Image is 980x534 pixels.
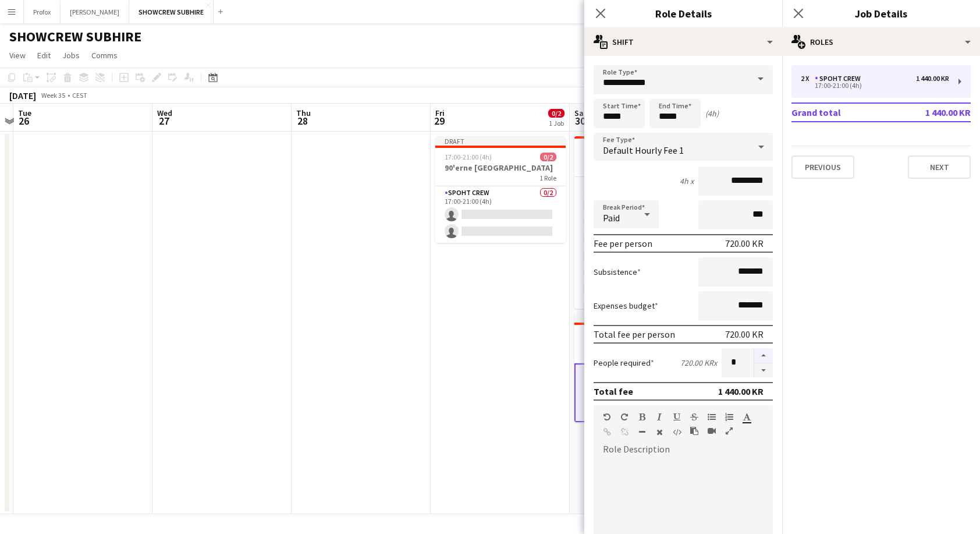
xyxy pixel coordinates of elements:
button: Increase [754,348,773,363]
div: 2 x [801,75,815,83]
button: Strikethrough [690,412,698,422]
div: 1 440.00 KR [916,75,949,83]
button: Decrease [754,363,773,378]
button: Italic [655,412,663,422]
div: 720.00 KR [725,328,764,340]
h1: SHOWCREW SUBHIRE [9,28,141,45]
button: Next [908,155,971,179]
span: 30 [573,114,587,128]
button: [PERSON_NAME] [61,1,129,23]
button: Horizontal Line [638,427,646,437]
h3: Role Details [584,6,782,21]
div: 4h x [680,176,694,186]
div: Total fee per person [594,328,675,340]
div: Total fee [594,386,633,397]
span: Tue [18,108,31,118]
span: 27 [155,114,172,128]
span: 17:00-21:00 (4h) [584,330,631,338]
td: Grand total [791,103,897,122]
h3: 90'erne [GEOGRAPHIC_DATA] [574,340,705,350]
app-card-role: Spoht Crew0/217:00-21:00 (4h) [574,363,705,422]
button: Unordered List [708,412,716,422]
app-card-role: Spoht Crew0/217:00-21:00 (4h) [435,186,566,243]
h3: Tents [574,153,705,164]
label: Expenses budget [594,300,658,311]
a: Edit [33,48,55,63]
div: 1 Job [549,119,564,128]
button: Text Color [743,412,751,422]
span: Week 35 [38,91,68,100]
span: Jobs [62,50,80,61]
span: Sat [574,108,587,118]
button: Redo [620,412,629,422]
button: Previous [791,155,854,179]
div: Draft [435,136,566,146]
div: 720.00 KR [725,238,764,249]
td: 1 440.00 KR [897,103,971,122]
button: Insert video [708,426,716,436]
button: SHOWCREW SUBHIRE [129,1,214,23]
span: 08:00-19:00 (11h) [584,143,634,152]
span: 0/2 [548,109,564,118]
button: Clear Formatting [655,427,663,437]
button: Underline [673,412,681,422]
h3: 90'erne [GEOGRAPHIC_DATA] [435,162,566,173]
span: 28 [294,114,311,128]
div: CEST [72,91,87,100]
a: View [5,48,30,63]
span: 29 [434,114,445,128]
div: Shift [584,28,782,56]
label: Subsistence [594,267,641,277]
span: 1 Role [539,174,556,182]
div: 1 440.00 KR [718,386,764,397]
span: Paid [603,212,620,224]
app-job-card: Draft17:00-21:00 (4h)0/290'erne [GEOGRAPHIC_DATA]1 RoleSpoht Crew0/217:00-21:00 (4h) [574,313,705,422]
div: (4h) [705,108,719,119]
span: Comms [91,50,118,61]
button: Ordered List [725,412,733,422]
label: People required [594,358,654,368]
span: Default Hourly Fee 1 [603,144,684,156]
span: 17:00-21:00 (4h) [445,153,492,161]
span: Thu [296,108,311,118]
button: Fullscreen [725,426,733,436]
button: Profox [24,1,61,23]
span: Edit [37,50,51,61]
div: Spoht Crew [815,75,865,83]
app-card-role: Spoht Crew8A0/1408:00-19:00 (11h) [574,177,705,436]
span: Fri [435,108,445,118]
a: Jobs [58,48,84,63]
button: Bold [638,412,646,422]
app-job-card: 08:00-19:00 (11h)0/14Tents1 RoleSpoht Crew8A0/1408:00-19:00 (11h) [574,136,705,309]
div: 17:00-21:00 (4h) [801,83,949,89]
div: Roles [782,28,980,56]
button: HTML Code [673,427,681,437]
span: Wed [157,108,172,118]
button: Undo [603,412,611,422]
div: Draft [574,313,705,323]
span: 0/2 [540,153,556,161]
div: 720.00 KR x [680,358,717,368]
span: View [9,50,26,61]
button: Paste as plain text [690,426,698,436]
div: Fee per person [594,238,652,249]
span: 26 [16,114,31,128]
div: [DATE] [9,90,36,101]
h3: Job Details [782,6,980,21]
app-job-card: Draft17:00-21:00 (4h)0/290'erne [GEOGRAPHIC_DATA]1 RoleSpoht Crew0/217:00-21:00 (4h) [435,136,566,243]
a: Comms [87,48,122,63]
